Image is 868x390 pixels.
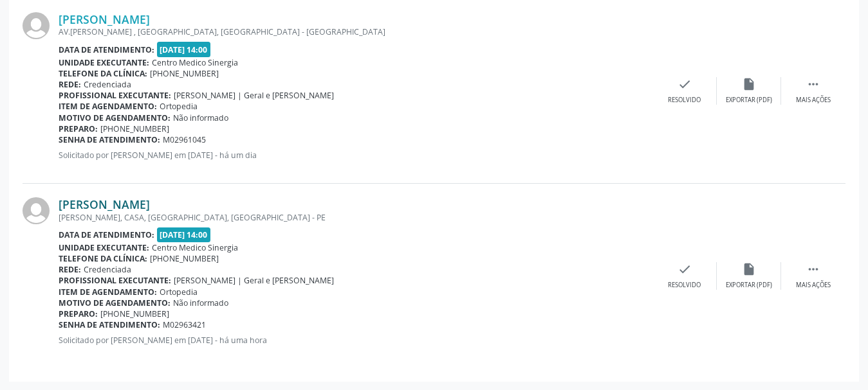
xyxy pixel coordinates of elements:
b: Motivo de agendamento: [59,297,171,308]
span: M02961045 [163,134,206,145]
b: Data de atendimento: [59,44,154,55]
b: Item de agendamento: [59,287,157,297]
span: Ortopedia [160,287,198,297]
img: img [23,12,50,39]
span: [PHONE_NUMBER] [150,253,219,264]
div: Mais ações [796,281,831,290]
b: Unidade executante: [59,242,149,253]
div: Resolvido [668,96,701,105]
span: [PHONE_NUMBER] [100,308,169,319]
i: insert_drive_file [742,77,756,91]
b: Telefone da clínica: [59,253,147,264]
span: Ortopedia [160,101,198,112]
b: Telefone da clínica: [59,68,147,79]
span: Credenciada [84,79,131,90]
div: Resolvido [668,281,701,290]
span: [DATE] 14:00 [157,227,211,242]
div: AV.[PERSON_NAME] , [GEOGRAPHIC_DATA], [GEOGRAPHIC_DATA] - [GEOGRAPHIC_DATA] [59,26,652,37]
span: [PERSON_NAME] | Geral e [PERSON_NAME] [174,275,334,286]
span: Não informado [173,297,228,308]
i:  [806,262,820,276]
i: check [678,77,692,91]
b: Item de agendamento: [59,101,157,112]
span: Centro Medico Sinergia [152,57,238,68]
b: Senha de atendimento: [59,134,160,145]
p: Solicitado por [PERSON_NAME] em [DATE] - há um dia [59,150,652,161]
span: [PHONE_NUMBER] [150,68,219,79]
a: [PERSON_NAME] [59,197,150,211]
span: [DATE] 14:00 [157,42,211,57]
span: [PHONE_NUMBER] [100,123,169,134]
a: [PERSON_NAME] [59,12,150,26]
div: Exportar (PDF) [726,281,772,290]
b: Rede: [59,79,81,90]
div: [PERSON_NAME], CASA, [GEOGRAPHIC_DATA], [GEOGRAPHIC_DATA] - PE [59,212,652,223]
b: Preparo: [59,308,98,319]
div: Exportar (PDF) [726,96,772,105]
i: insert_drive_file [742,262,756,276]
span: Não informado [173,112,228,123]
span: [PERSON_NAME] | Geral e [PERSON_NAME] [174,90,334,101]
p: Solicitado por [PERSON_NAME] em [DATE] - há uma hora [59,335,652,346]
div: Mais ações [796,96,831,105]
img: img [23,197,50,224]
b: Data de atendimento: [59,229,154,240]
span: Centro Medico Sinergia [152,242,238,253]
b: Preparo: [59,123,98,134]
span: Credenciada [84,264,131,275]
b: Profissional executante: [59,275,171,286]
b: Motivo de agendamento: [59,112,171,123]
b: Profissional executante: [59,90,171,101]
i:  [806,77,820,91]
span: M02963421 [163,319,206,330]
b: Senha de atendimento: [59,319,160,330]
i: check [678,262,692,276]
b: Rede: [59,264,81,275]
b: Unidade executante: [59,57,149,68]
